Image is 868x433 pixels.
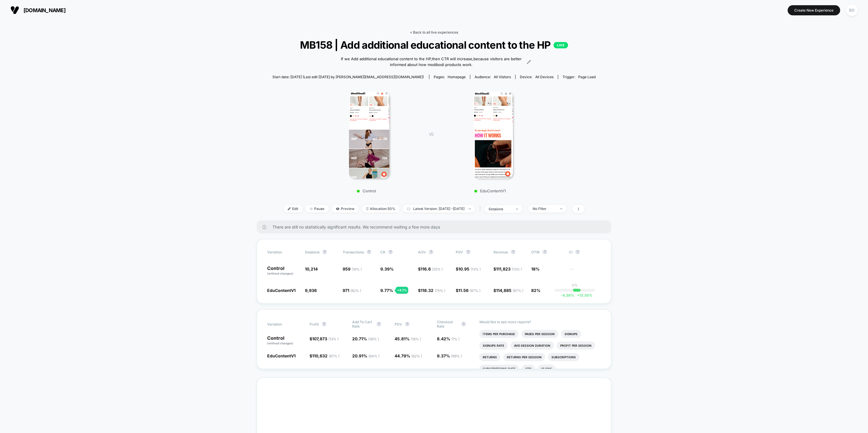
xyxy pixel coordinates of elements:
[577,293,579,297] span: +
[305,266,318,271] span: 10,214
[322,322,326,326] button: ?
[312,336,339,341] span: 107,873
[310,207,313,210] img: end
[479,330,518,338] li: Items Per Purchase
[380,288,393,293] span: 9.77 %
[395,322,402,326] span: PDV
[289,39,579,51] span: MB158 | Add additional educational content to the HP
[574,293,592,297] span: 13.30 %
[516,209,518,210] img: end
[479,341,508,350] li: Signups Rate
[429,250,433,254] button: ?
[267,320,299,328] span: Variation
[451,337,460,341] span: ( 1 % )
[418,288,445,293] span: $
[352,336,379,341] span: 20.71 %
[407,207,410,210] img: calendar
[522,365,535,373] li: Ctr
[531,288,540,293] span: 82%
[267,266,299,276] p: Control
[494,75,511,79] span: All Visitors
[432,267,443,271] span: ( 25 % )
[458,288,480,293] span: 11.56
[305,250,319,254] span: Sessions
[23,7,66,13] span: [DOMAIN_NAME]
[410,30,458,34] a: < Back to all live experiences
[10,6,19,14] img: Visually logo
[267,353,296,358] span: EduContentV1
[272,75,424,79] span: Start date: [DATE] (Last edit [DATE] by [PERSON_NAME][EMAIL_ADDRESS][DOMAIN_NAME])
[531,266,540,271] span: 18%
[435,288,445,293] span: ( 75 % )
[350,288,361,293] span: ( 82 % )
[569,267,601,276] span: ---
[267,341,293,345] span: (without changes)
[312,353,339,358] span: 110,632
[352,267,362,271] span: ( 18 % )
[451,354,462,358] span: ( 99 % )
[515,75,558,79] span: Device:
[456,288,480,293] span: $
[489,207,512,211] div: sessions
[521,330,558,338] li: Pages Per Session
[496,288,523,293] span: 114,885
[578,75,596,79] span: Page Load
[475,75,511,79] div: Audience:
[395,353,422,358] span: 44.79 %
[328,337,339,341] span: ( 13 % )
[437,320,458,328] span: Checkout Rate
[554,42,568,48] p: LIVE
[531,250,563,254] span: OTW
[349,92,389,178] img: Control main
[788,5,840,15] button: Create New Experience
[574,287,575,292] p: |
[479,320,601,324] p: Would like to see more reports?
[352,320,374,328] span: Add To Cart Rate
[434,75,466,79] div: Pages:
[471,267,481,271] span: ( 13 % )
[310,336,339,341] span: $
[421,266,443,271] span: 116.6
[388,250,393,254] button: ?
[267,336,304,346] p: Control
[470,288,480,293] span: ( 87 % )
[310,353,339,358] span: $
[456,250,463,254] span: PSV
[272,224,600,229] span: There are still no statistically significant results. We recommend waiting a few more days
[473,92,513,178] img: EduContentV1 main
[563,75,596,79] div: Trigger:
[493,250,508,254] span: Revenue
[538,365,556,373] li: Clicks
[305,205,329,213] span: Pause
[575,250,580,254] button: ?
[396,287,408,294] div: + 4.1 %
[511,341,554,350] li: Avg Session Duration
[332,205,359,213] span: Preview
[560,208,562,209] img: end
[456,266,481,271] span: $
[561,293,574,297] span: -4.38 %
[322,250,327,254] button: ?
[366,207,368,210] img: rebalance
[411,354,422,358] span: ( 82 % )
[511,250,516,254] button: ?
[542,250,547,254] button: ?
[9,6,67,15] button: [DOMAIN_NAME]
[466,250,471,254] button: ?
[437,336,460,341] span: 8.42 %
[448,75,466,79] span: homepage
[267,288,296,293] span: EduContentV1
[572,283,578,287] p: 0%
[533,207,556,211] div: No Filter
[479,365,519,373] li: Subscriptions Rate
[343,266,362,271] span: 959
[429,132,433,137] span: VS
[310,322,319,326] span: Profit
[557,341,595,350] li: Profit Per Session
[418,250,426,254] span: AOV
[493,266,522,271] span: $
[368,354,379,358] span: ( 64 % )
[403,205,475,213] span: Latest Version: [DATE] - [DATE]
[439,189,541,193] p: EduContentV1
[367,250,371,254] button: ?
